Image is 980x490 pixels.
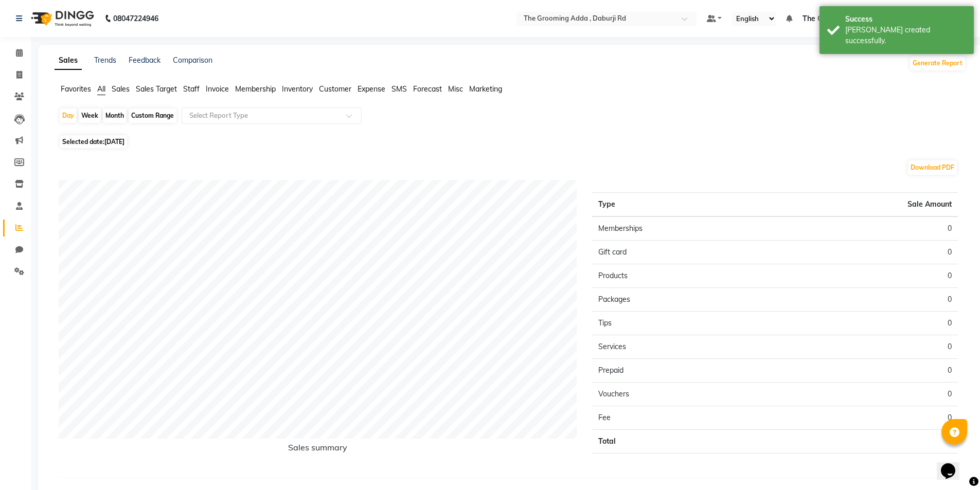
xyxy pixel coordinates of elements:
td: 0 [775,312,958,335]
td: 0 [775,216,958,241]
span: Sales Target [136,84,177,94]
a: Trends [94,56,116,65]
td: 0 [775,264,958,288]
td: 0 [775,359,958,383]
div: Success [845,14,966,25]
span: Invoice [206,84,229,94]
h6: Sales summary [59,443,577,457]
td: Vouchers [592,383,775,406]
td: 0 [775,430,958,453]
a: Sales [55,51,82,70]
td: 0 [775,288,958,312]
div: Custom Range [129,108,176,123]
td: 0 [775,406,958,430]
td: Products [592,264,775,288]
b: 08047224946 [113,4,158,33]
span: [DATE] [104,138,124,146]
span: Misc [448,84,463,94]
a: Feedback [129,56,161,65]
div: Month [103,108,127,123]
div: Week [79,108,101,123]
td: Memberships [592,216,775,241]
iframe: chat widget [937,449,970,480]
span: Expense [358,84,385,94]
td: Total [592,430,775,453]
td: 0 [775,383,958,406]
td: Packages [592,288,775,312]
button: Download PDF [908,160,957,175]
span: Marketing [469,84,502,94]
span: Membership [235,84,276,94]
td: Gift card [592,241,775,264]
button: Generate Report [910,56,965,70]
img: logo [26,4,97,33]
span: Favorites [61,84,91,94]
span: Selected date: [60,135,127,148]
span: Inventory [282,84,313,94]
td: Services [592,335,775,359]
span: Sales [112,84,130,94]
span: All [97,84,105,94]
th: Sale Amount [775,193,958,217]
a: Comparison [173,56,212,65]
span: Staff [183,84,200,94]
th: Type [592,193,775,217]
td: 0 [775,241,958,264]
td: 0 [775,335,958,359]
span: The Grooming [PERSON_NAME] Rd(Manager) [803,13,960,24]
td: Tips [592,312,775,335]
td: Fee [592,406,775,430]
span: SMS [391,84,407,94]
td: Prepaid [592,359,775,383]
div: Day [60,108,77,123]
div: Bill created successfully. [845,25,966,46]
span: Customer [319,84,351,94]
span: Forecast [413,84,442,94]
